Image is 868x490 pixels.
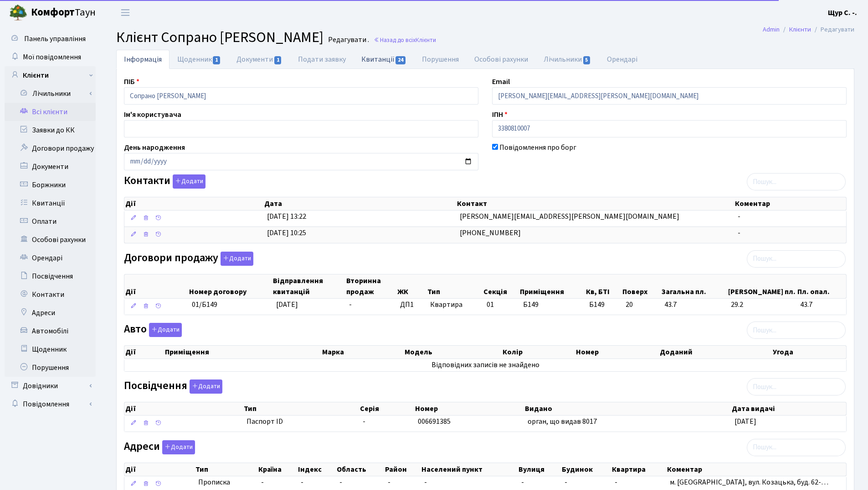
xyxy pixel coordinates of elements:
[190,379,222,394] button: Посвідчення
[414,50,467,69] a: Порушення
[456,197,734,210] th: Контакт
[374,36,436,44] a: Назад до всіхКлієнти
[261,477,293,488] span: -
[5,194,96,212] a: Квитанції
[5,139,96,158] a: Договори продажу
[5,176,96,194] a: Боржники
[747,321,846,339] input: Пошук...
[5,103,96,121] a: Всі клієнти
[272,274,345,298] th: Відправлення квитанцій
[811,25,854,35] li: Редагувати
[519,274,585,298] th: Приміщення
[164,346,322,358] th: Приміщення
[502,346,575,358] th: Колір
[124,274,188,298] th: Дії
[5,158,96,176] a: Документи
[565,477,567,487] span: -
[23,52,81,62] span: Мої повідомлення
[664,300,724,310] span: 43.7
[124,359,846,371] td: Відповідних записів не знайдено
[5,212,96,231] a: Оплати
[424,477,427,487] span: -
[487,300,494,310] span: 01
[124,440,195,454] label: Адреси
[621,274,661,298] th: Поверх
[5,285,96,304] a: Контакти
[421,463,518,476] th: Населений пункт
[247,416,355,427] span: Паспорт ID
[727,274,796,298] th: [PERSON_NAME] пл.
[499,142,576,153] label: Повідомлення про борг
[124,323,182,337] label: Авто
[336,463,384,476] th: Область
[301,477,303,487] span: -
[611,463,666,476] th: Квартира
[524,402,731,415] th: Видано
[173,174,205,189] button: Контакти
[114,5,137,20] button: Переключити навігацію
[24,34,86,44] span: Панель управління
[626,300,657,310] span: 20
[5,48,96,66] a: Мої повідомлення
[404,346,501,358] th: Модель
[521,477,524,487] span: -
[395,56,406,64] span: 24
[149,323,182,337] button: Авто
[670,477,828,487] span: м. [GEOGRAPHIC_DATA], вул. Козацька, буд. 62-…
[5,267,96,285] a: Посвідчення
[772,346,846,358] th: Угода
[5,249,96,267] a: Орендарі
[187,378,222,394] a: Додати
[661,274,728,298] th: Загальна пл.
[738,228,740,238] span: -
[749,20,868,39] nav: breadcrumb
[349,300,352,310] span: -
[5,340,96,358] a: Щоденник
[267,211,306,221] span: [DATE] 13:22
[188,274,272,298] th: Номер договору
[659,346,772,358] th: Доданий
[162,440,195,454] button: Адреси
[192,300,217,310] span: 01/Б149
[800,300,842,310] span: 43.7
[221,252,253,266] button: Договори продажу
[414,402,524,415] th: Номер
[738,211,740,221] span: -
[170,173,205,189] a: Додати
[528,416,597,427] span: орган, що видав 8017
[561,463,611,476] th: Будинок
[828,7,857,18] a: Щур С. -.
[116,50,169,69] a: Інформація
[430,300,479,310] span: Квартира
[589,300,618,310] span: Б149
[160,438,195,454] a: Додати
[124,174,205,189] label: Контакти
[274,56,282,64] span: 1
[116,27,324,48] span: Клієнт Сопрано [PERSON_NAME]
[5,395,96,413] a: Повідомлення
[276,300,298,310] span: [DATE]
[198,477,230,488] span: Прописка
[575,346,659,358] th: Номер
[345,274,396,298] th: Вторинна продаж
[615,477,617,487] span: -
[460,228,521,238] span: [PHONE_NUMBER]
[5,231,96,249] a: Особові рахунки
[426,274,483,298] th: Тип
[666,463,846,476] th: Коментар
[5,358,96,377] a: Порушення
[124,142,185,153] label: День народження
[747,250,846,268] input: Пошук...
[263,197,456,210] th: Дата
[363,416,365,427] span: -
[297,463,336,476] th: Індекс
[169,50,229,69] a: Щоденник
[483,274,519,298] th: Секція
[31,5,96,21] span: Таун
[518,463,561,476] th: Вулиця
[583,56,591,64] span: 5
[229,50,290,69] a: Документи
[124,109,181,120] label: Ім'я користувача
[400,300,423,310] span: ДП1
[5,30,96,48] a: Панель управління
